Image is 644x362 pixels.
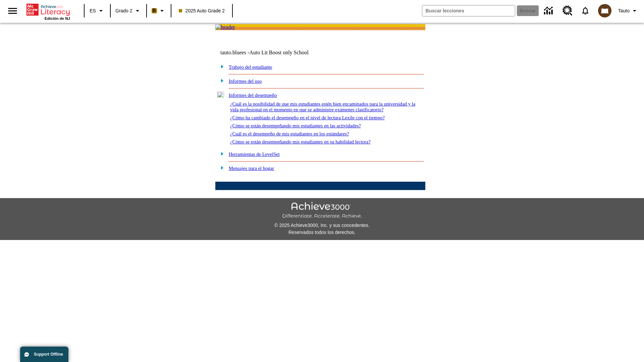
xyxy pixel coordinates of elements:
a: ¿Cuál es la posibilidad de que mis estudiantes estén bien encaminados para la universidad y la vi... [230,101,415,112]
a: ¿Cómo ha cambiado el desempeño en el nivel de lectura Lexile con el tiempo? [230,115,385,120]
button: Lenguaje: ES, Selecciona un idioma [87,5,108,17]
img: minus.gif [217,92,224,98]
button: Boost El color de la clase es anaranjado claro. Cambiar el color de la clase. [149,5,169,17]
span: Grado 2 [115,7,132,14]
a: Informes del desempeño [229,93,277,98]
img: Achieve3000 Differentiate Accelerate Achieve [282,202,362,219]
a: ¿Cómo se están desempeñando mis estudiantes en las actividades? [230,123,361,128]
nobr: Auto Lit Boost only School [249,50,309,55]
span: Edición de NJ [45,16,70,20]
span: Tauto [618,7,630,14]
td: tauto.bluees - [220,50,344,56]
div: Portada [26,2,70,20]
button: Support Offline [20,347,68,362]
span: 2025 Auto Grade 2 [179,7,225,14]
a: Trabajo del estudiante [229,64,272,70]
img: plus.gif [217,165,224,171]
img: plus.gif [217,77,224,83]
a: Centro de información [540,2,558,20]
button: Perfil/Configuración [615,5,641,17]
a: Mensajes para el hogar [229,166,274,171]
input: Buscar campo [422,5,515,16]
img: header [215,24,235,30]
button: Grado: Grado 2, Elige un grado [113,5,144,17]
button: Abrir el menú lateral [3,1,22,21]
img: plus.gif [217,150,224,157]
span: B [153,6,156,15]
a: ¿Cómo se están desempeñando mis estudiantes en su habilidad lectora? [230,139,371,144]
a: ¿Cuál es el desempeño de mis estudiantes en los estándares? [230,131,349,136]
a: Informes del uso [229,78,262,84]
a: Herramientas de LevelSet [229,152,280,157]
button: Escoja un nuevo avatar [594,2,615,19]
span: ES [90,7,96,14]
a: Notificaciones [577,2,594,19]
img: avatar image [598,4,611,17]
a: Centro de recursos, Se abrirá en una pestaña nueva. [558,2,577,20]
img: plus.gif [217,63,224,69]
span: Support Offline [34,352,63,357]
